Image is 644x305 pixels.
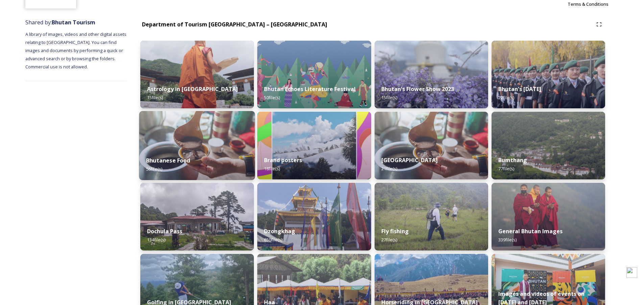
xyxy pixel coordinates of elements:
img: Bhutan_Believe_800_1000_4.jpg [257,112,371,179]
img: Bumdeling%2520090723%2520by%2520Amp%2520Sripimanwat-4%25202.jpg [375,112,488,179]
img: Bhutan%2520Flower%2520Show2.jpg [375,41,488,108]
span: 56 file(s) [146,166,162,172]
strong: General Bhutan Images [498,227,563,235]
strong: Astrology in [GEOGRAPHIC_DATA] [147,85,238,93]
img: Festival%2520Header.jpg [257,183,371,250]
span: A library of images, videos and other digital assets relating to [GEOGRAPHIC_DATA]. You can find ... [25,31,127,70]
strong: Bumthang [498,156,527,164]
strong: Department of Tourism [GEOGRAPHIC_DATA] – [GEOGRAPHIC_DATA] [142,21,327,28]
span: 21 file(s) [381,166,397,172]
span: Terms & Conditions [568,1,609,7]
span: 15 file(s) [147,94,163,101]
strong: Brand posters [264,156,302,164]
span: 77 file(s) [498,166,514,172]
strong: Bhutan Echoes Literature Festival [264,85,356,93]
span: 22 file(s) [498,94,514,101]
img: Bhutan%2520Echoes7.jpg [257,41,371,108]
strong: Dochula Pass [147,227,182,235]
img: Bumthang%2520180723%2520by%2520Amp%2520Sripimanwat-20.jpg [492,112,605,179]
strong: Bhutan's Flower Show 2023 [381,85,454,93]
img: MarcusWestbergBhutanHiRes-23.jpg [492,183,605,250]
strong: Dzongkhag [264,227,295,235]
img: Bhutan%2520National%2520Day10.jpg [492,41,605,108]
strong: Fly fishing [381,227,409,235]
span: 27 file(s) [381,237,397,243]
img: _SCH1465.jpg [140,41,254,108]
img: by%2520Ugyen%2520Wangchuk14.JPG [375,183,488,250]
span: 18 file(s) [264,166,280,172]
img: button-greyscale.png [626,267,637,278]
span: 15 file(s) [381,94,397,101]
span: 650 file(s) [264,237,282,243]
span: 134 file(s) [147,237,165,243]
img: Bumdeling%2520090723%2520by%2520Amp%2520Sripimanwat-4.jpg [139,111,255,180]
strong: Bhutan's [DATE] [498,85,541,93]
img: 2022-10-01%252011.41.43.jpg [140,183,254,250]
span: Shared by: [25,19,95,26]
strong: Bhutanese Food [146,157,190,164]
strong: [GEOGRAPHIC_DATA] [381,156,438,164]
span: 339 file(s) [498,237,517,243]
span: 50 file(s) [264,94,280,101]
strong: Bhutan Tourism [52,19,95,26]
